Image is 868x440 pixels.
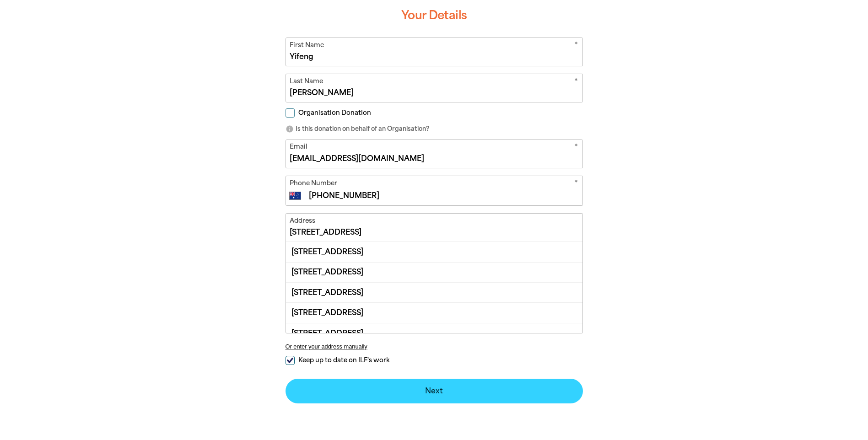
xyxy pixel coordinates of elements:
[298,356,389,365] span: Keep up to date on ILF's work
[286,356,295,365] input: Keep up to date on ILF's work
[286,379,583,403] button: Next
[286,302,582,322] div: [STREET_ADDRESS]
[286,125,294,133] i: info
[286,323,582,343] div: [STREET_ADDRESS]
[286,108,295,118] input: Organisation Donation
[286,262,582,282] div: [STREET_ADDRESS]
[286,282,582,302] div: [STREET_ADDRESS]
[286,242,582,262] div: [STREET_ADDRESS]
[574,178,578,190] i: Required
[286,124,583,134] p: Is this donation on behalf of an Organisation?
[286,1,583,30] h3: Your Details
[298,108,371,117] span: Organisation Donation
[286,343,583,350] button: Or enter your address manually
